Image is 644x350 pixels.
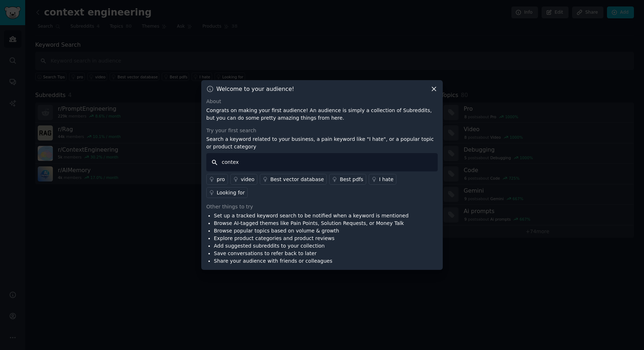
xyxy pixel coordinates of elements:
[206,187,248,198] a: Looking for
[206,174,228,185] a: pro
[206,135,438,151] p: Search a keyword related to your business, a pain keyword like "I hate", or a popular topic or pr...
[329,174,366,185] a: Best pdfs
[270,176,324,183] div: Best vector database
[206,203,438,211] div: Other things to try
[214,235,409,242] li: Explore product categories and product reviews
[214,242,409,250] li: Add suggested subreddits to your collection
[206,127,438,134] div: Try your first search
[260,174,327,185] a: Best vector database
[214,257,409,265] li: Share your audience with friends or colleagues
[206,107,438,122] p: Congrats on making your first audience! An audience is simply a collection of Subreddits, but you...
[369,174,396,185] a: I hate
[206,153,438,171] input: Keyword search in audience
[206,98,438,105] div: About
[379,176,394,183] div: I hate
[214,227,409,235] li: Browse popular topics based on volume & growth
[230,174,257,185] a: video
[214,220,409,227] li: Browse AI-tagged themes like Pain Points, Solution Requests, or Money Talk
[214,212,409,220] li: Set up a tracked keyword search to be notified when a keyword is mentioned
[216,85,294,93] h3: Welcome to your audience!
[214,250,409,257] li: Save conversations to refer back to later
[241,176,254,183] div: video
[217,176,225,183] div: pro
[217,189,245,197] div: Looking for
[340,176,363,183] div: Best pdfs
